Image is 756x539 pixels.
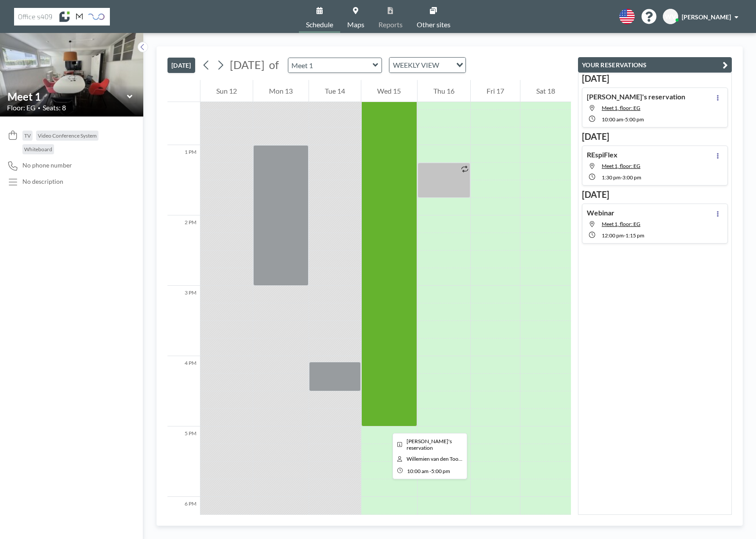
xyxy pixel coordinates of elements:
div: 3 PM [167,286,200,356]
span: of [269,58,279,72]
div: Tue 14 [309,80,361,102]
span: 1:30 PM [602,174,621,181]
span: Seats: 8 [43,103,66,112]
span: Meet 1, floor: EG [602,105,640,111]
span: Willemien van den Toorn [407,455,462,462]
span: TV [24,132,31,139]
span: WV [665,13,676,21]
span: Meet 1, floor: EG [602,163,640,169]
span: - [621,174,622,181]
span: Other sites [417,21,451,28]
span: Meet 1, floor: EG [602,221,640,227]
span: Maps [347,21,364,28]
span: - [429,468,431,474]
span: Willemien's reservation [407,438,452,451]
button: YOUR RESERVATIONS [578,57,732,73]
span: WEEKLY VIEW [391,59,441,71]
span: No phone number [22,161,72,169]
div: Wed 15 [361,80,417,102]
span: 5:00 PM [431,468,450,474]
span: 1:15 PM [625,232,644,239]
h4: [PERSON_NAME]'s reservation [587,92,685,101]
div: 5 PM [167,426,200,497]
h4: REspiFlex [587,150,618,159]
div: Mon 13 [253,80,309,102]
button: [DATE] [167,58,195,73]
span: Schedule [306,21,333,28]
div: Search for option [389,58,465,73]
input: Meet 1 [7,90,127,103]
span: 12:00 PM [602,232,624,239]
span: Video Conference System [38,132,97,139]
h4: Webinar [587,208,614,217]
span: Floor: EG [7,103,36,112]
span: 10:00 AM [602,116,623,123]
div: 12 PM [167,75,200,145]
span: 3:00 PM [622,174,641,181]
div: 1 PM [167,145,200,215]
span: 5:00 PM [625,116,644,123]
span: • [38,105,40,111]
div: No description [22,178,63,186]
h3: [DATE] [582,73,728,84]
div: 2 PM [167,215,200,286]
span: Whiteboard [24,146,52,153]
div: Thu 16 [418,80,470,102]
input: Meet 1 [288,58,373,73]
span: [PERSON_NAME] [682,13,731,21]
div: 4 PM [167,356,200,426]
span: [DATE] [230,58,265,71]
div: Sun 12 [200,80,253,102]
span: - [623,116,625,123]
h3: [DATE] [582,131,728,142]
span: - [624,232,625,239]
input: Search for option [442,59,451,71]
div: Sat 18 [520,80,571,102]
h3: [DATE] [582,189,728,200]
span: 10:00 AM [407,468,429,474]
img: organization-logo [14,8,110,25]
span: Reports [378,21,403,28]
div: Fri 17 [471,80,520,102]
